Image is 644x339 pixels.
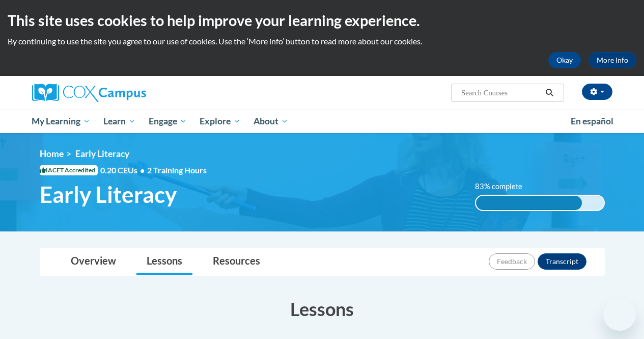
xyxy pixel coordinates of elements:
[545,89,554,97] i: 
[142,110,193,133] a: Engage
[40,148,64,159] a: Home
[32,115,90,127] span: My Learning
[603,298,636,331] iframe: Button to launch messaging window
[589,52,636,68] a: More Info
[24,110,620,133] div: Main menu
[140,165,145,175] span: •
[582,84,612,100] button: Account Settings
[193,110,247,133] a: Explore
[75,148,129,159] span: Early Literacy
[460,87,542,99] input: Search Courses
[32,84,146,102] img: Cox Campus
[548,52,581,68] button: Okay
[538,253,586,270] button: Transcript
[32,84,215,102] a: Cox Campus
[475,181,534,192] label: 83% complete
[100,165,147,176] span: 0.20 CEUs
[103,115,135,127] span: Learn
[40,296,605,322] h3: Lessons
[542,87,557,99] button: Search
[489,253,535,270] button: Feedback
[200,115,240,127] span: Explore
[247,110,295,133] a: About
[564,111,620,132] a: En español
[476,196,582,210] div: 83% complete
[571,116,613,126] span: En español
[40,181,177,208] span: Early Literacy
[254,115,288,127] span: About
[147,165,207,175] span: 2 Training Hours
[149,115,187,127] span: Engage
[203,248,270,275] a: Resources
[25,110,97,133] a: My Learning
[61,248,126,275] a: Overview
[8,10,636,31] h2: This site uses cookies to help improve your learning experience.
[8,36,636,47] p: By continuing to use the site you agree to our use of cookies. Use the ‘More info’ button to read...
[97,110,142,133] a: Learn
[136,248,192,275] a: Lessons
[40,165,98,175] span: IACET Accredited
